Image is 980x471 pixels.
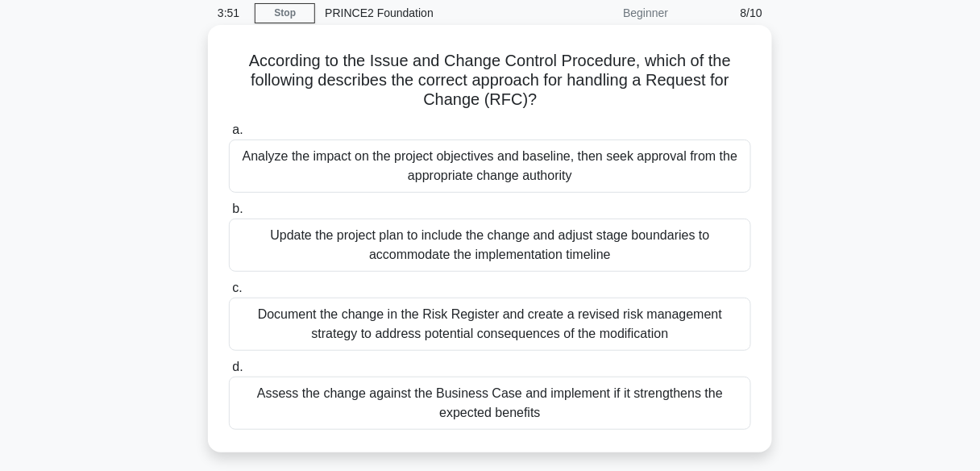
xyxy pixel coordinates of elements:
span: c. [232,281,242,294]
div: Analyze the impact on the project objectives and baseline, then seek approval from the appropriat... [229,140,751,193]
span: a. [232,123,243,136]
span: b. [232,202,243,215]
h5: According to the Issue and Change Control Procedure, which of the following describes the correct... [227,51,753,110]
div: Document the change in the Risk Register and create a revised risk management strategy to address... [229,298,751,351]
span: d. [232,360,243,373]
div: Assess the change against the Business Case and implement if it strengthens the expected benefits [229,377,751,430]
a: Stop [255,3,315,23]
div: Update the project plan to include the change and adjust stage boundaries to accommodate the impl... [229,219,751,272]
